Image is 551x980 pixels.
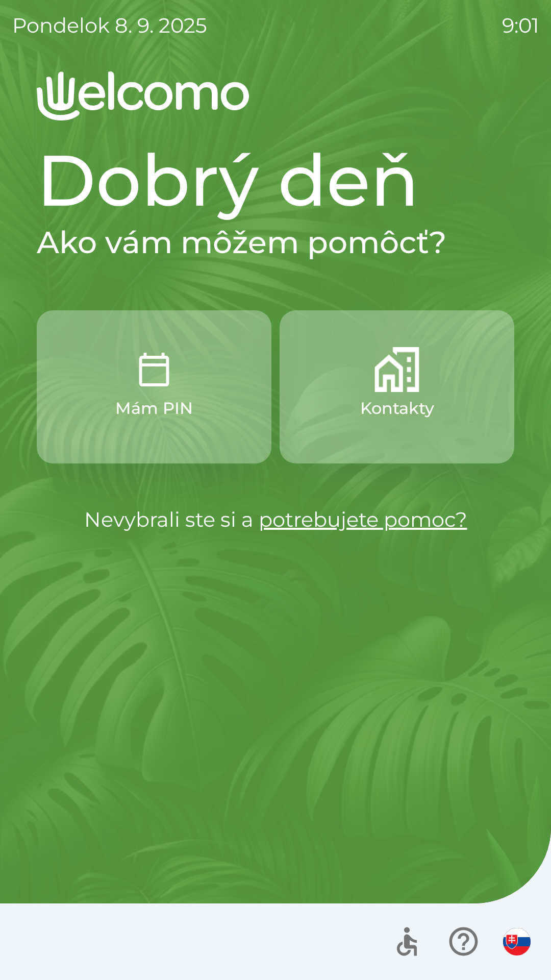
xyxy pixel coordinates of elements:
[37,224,514,261] h2: Ako vám môžem pomôcť?
[259,507,467,532] a: potrebujete pomoc?
[12,10,207,41] p: pondelok 8. 9. 2025
[37,71,514,120] img: Logo
[37,310,271,463] button: Mám PIN
[37,137,514,224] h1: Dobrý deň
[503,928,531,955] img: sk flag
[502,10,539,41] p: 9:01
[374,347,419,392] img: b27049de-0b2f-40e4-9c03-fd08ed06dc8a.png
[132,347,177,392] img: 5e2e28c1-c202-46ef-a5d1-e3942d4b9552.png
[360,396,434,421] p: Kontakty
[115,396,193,421] p: Mám PIN
[280,310,514,463] button: Kontakty
[37,504,514,535] p: Nevybrali ste si a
